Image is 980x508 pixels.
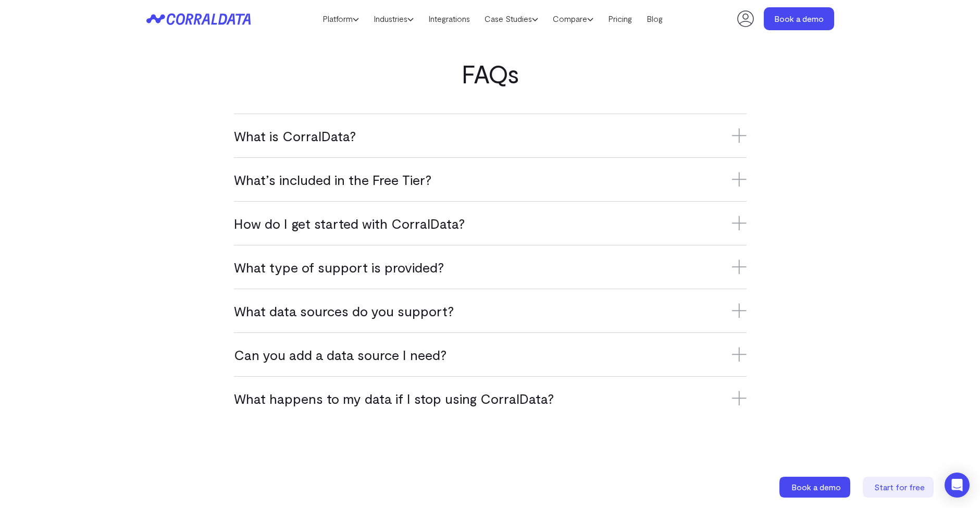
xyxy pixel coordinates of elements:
h3: What happens to my data if I stop using CorralData? [234,390,747,407]
a: Blog [639,11,670,27]
a: Book a demo [764,7,834,30]
a: Platform [315,11,366,27]
a: Case Studies [477,11,545,27]
a: Pricing [601,11,639,27]
h3: What data sources do you support? [234,302,747,319]
h3: How do I get started with CorralData? [234,215,747,232]
a: Integrations [421,11,477,27]
h2: FAQs [146,59,834,88]
div: Open Intercom Messenger [945,473,970,498]
h3: What is CorralData? [234,127,747,144]
span: Start for free [874,482,925,492]
a: Compare [545,11,601,27]
a: Industries [366,11,421,27]
span: Book a demo [791,482,841,492]
h3: What type of support is provided? [234,258,747,276]
h3: Can you add a data source I need? [234,346,747,363]
a: Book a demo [779,477,852,498]
a: Start for free [863,477,936,498]
h3: What’s included in the Free Tier? [234,171,747,188]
